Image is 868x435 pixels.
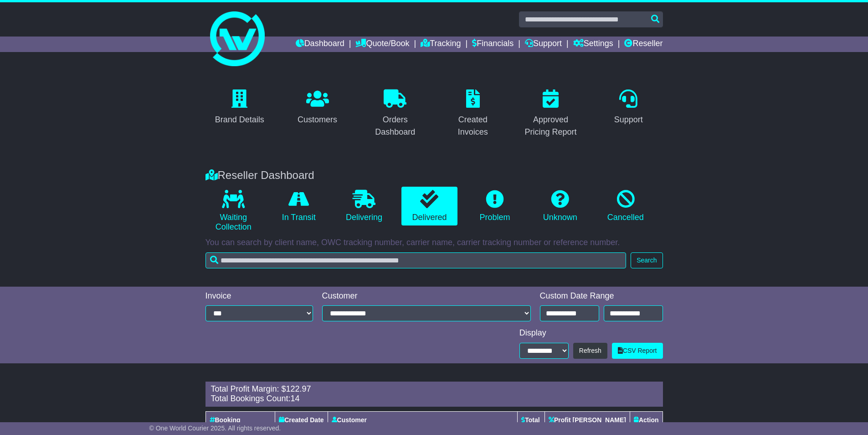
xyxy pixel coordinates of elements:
th: Total [518,411,545,429]
a: CSV Report [612,343,663,359]
button: Search [631,252,663,268]
span: 14 [291,394,300,403]
a: Orders Dashboard [361,86,430,142]
div: Orders Dashboard [367,114,424,138]
button: Refresh [573,343,607,359]
a: Financials [472,37,514,52]
th: Profit [PERSON_NAME] [545,411,630,429]
a: Tracking [421,37,461,52]
div: Approved Pricing Report [522,114,579,138]
a: In Transit [271,187,327,226]
a: Delivering [336,187,392,226]
a: Delivered [401,187,457,226]
a: Approved Pricing Report [516,86,585,142]
a: Problem [467,187,523,226]
a: Settings [573,37,613,52]
a: Support [525,37,562,52]
th: Customer [328,411,518,429]
a: Unknown [532,187,588,226]
span: © One World Courier 2025. All rights reserved. [149,425,281,432]
a: Customers [292,86,343,129]
th: Booking [205,411,275,429]
div: Brand Details [215,114,264,126]
div: Invoice [205,291,313,301]
th: Action [630,411,663,429]
div: Support [614,114,643,126]
div: Customers [298,114,337,126]
div: Display [519,328,663,338]
a: Dashboard [296,37,344,52]
a: Brand Details [209,86,270,129]
p: You can search by client name, OWC tracking number, carrier name, carrier tracking number or refe... [205,238,663,248]
div: Total Bookings Count: [211,394,657,404]
a: Created Invoices [439,86,508,142]
th: Created Date [275,411,328,429]
span: 122.97 [286,384,311,393]
a: Waiting Collection [205,187,262,236]
a: Reseller [624,37,663,52]
a: Cancelled [597,187,653,226]
div: Total Profit Margin: $ [211,384,657,394]
div: Reseller Dashboard [201,169,668,182]
a: Support [608,86,649,129]
div: Created Invoices [445,114,502,138]
a: Quote/Book [355,37,409,52]
div: Customer [322,291,531,301]
div: Custom Date Range [540,291,663,301]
